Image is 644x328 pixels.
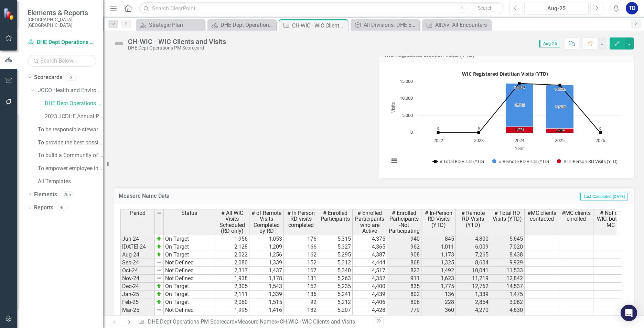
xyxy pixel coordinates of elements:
td: 802 [387,291,421,298]
text: 1,775 [515,127,524,132]
img: Not Defined [114,38,125,49]
text: 1,284 [556,128,565,132]
img: zOikAAAAAElFTkSuQmCC [156,299,162,305]
td: 1,775 [421,283,456,291]
td: 962 [387,243,421,251]
span: # Enrolled Participants who are Active [354,210,385,234]
div: Open Intercom Messenger [621,305,637,321]
td: 868 [387,259,421,267]
td: 5,327 [318,243,353,251]
text: 14,022 [555,87,566,91]
td: 3,082 [490,298,525,306]
text: Visits [390,102,396,113]
img: zOikAAAAAElFTkSuQmCC [156,291,162,297]
td: 835 [387,283,421,291]
path: 2024, 12,762. # Remote RD Visits (YTD). [506,84,533,127]
img: 8DAGhfEEPCf229AAAAAElFTkSuQmCC [156,275,162,281]
a: 2023 JCDHE Annual Plan Scorecard [45,113,103,121]
a: To provide the best possible mandatory and discretionary services [38,139,103,147]
g: # Total RD Visits (YTD), series 1 of 3. Line with 5 data points. [437,82,602,134]
td: 10,041 [456,267,490,275]
td: 1,956 [215,235,249,243]
path: 2024, 1,775. # In-Person RD Visits (YTD). [506,127,533,133]
text: 15,000 [400,78,413,84]
td: 5,312 [318,259,353,267]
a: Reports [34,204,53,212]
td: 4,387 [353,251,387,259]
td: 5,241 [318,291,353,298]
td: 12,842 [490,275,525,283]
td: 1,173 [421,251,456,259]
span: Search [478,5,493,11]
div: CH-WIC - WIC Clients and Visits [280,318,355,325]
td: 1,339 [456,291,490,298]
td: 2,305 [215,283,249,291]
td: 2,060 [215,298,249,306]
td: On Target [164,243,215,251]
span: # Not on WIC, but on MC [595,210,626,228]
a: To empower employee innovation and productivity [38,165,103,173]
div: 40 [57,205,68,210]
a: DHE Dept Operations PM Scorecard [148,318,235,325]
div: DHE Dept Operations PM Scorecard [221,21,275,29]
img: zOikAAAAAElFTkSuQmCC [156,283,162,289]
div: CH-WIC - WIC Clients and Visits [128,38,226,45]
td: 911 [387,275,421,283]
td: 5,207 [318,306,353,314]
a: To build a Community of Choice where people want to live and work​ [38,152,103,160]
td: Feb-25 [120,298,155,306]
td: Sep-24 [120,259,155,267]
text: 12,738 [555,104,566,109]
td: 2,080 [215,259,249,267]
td: 136 [284,291,318,298]
td: 1,416 [249,306,284,314]
td: 1,938 [215,275,249,283]
td: 167 [284,267,318,275]
button: Show # Total RD Visits (YTD) [433,158,485,164]
td: 8,438 [490,251,525,259]
td: Aug-24 [120,251,155,259]
span: #MC clients contacted [526,210,557,222]
path: 2023, 0. # Total RD Visits (YTD). [477,131,480,134]
text: 0 [478,126,480,131]
td: 8,604 [456,259,490,267]
td: 2,426 [215,314,249,322]
td: 4,444 [353,259,387,267]
td: 4,270 [456,306,490,314]
td: 544 [421,314,456,322]
td: Jan-25 [120,291,155,298]
td: Not Defined [164,259,215,267]
td: 152 [284,259,318,267]
td: 228 [421,298,456,306]
td: 2,317 [215,267,249,275]
td: 152 [284,283,318,291]
img: 8DAGhfEEPCf229AAAAAElFTkSuQmCC [156,315,162,320]
a: AllDiv: All Encounters [424,21,489,29]
div: 8 [66,75,77,80]
td: Oct-24 [120,267,155,275]
td: 1,325 [421,259,456,267]
button: Search [468,3,503,13]
td: 5,340 [318,267,353,275]
td: 4,400 [353,283,387,291]
span: Status [181,210,197,216]
td: 7,265 [456,251,490,259]
input: Search ClearPoint... [139,2,504,14]
td: 1,178 [249,275,284,283]
td: On Target [164,298,215,306]
div: AllDiv: All Encounters [435,21,489,29]
td: 136 [421,291,456,298]
text: 5,000 [402,112,413,118]
a: Scorecards [34,74,62,81]
text: 12,762 [514,102,525,107]
td: 166 [284,243,318,251]
td: Not Defined [164,306,215,314]
td: 780 [387,314,421,322]
td: 1,339 [249,259,284,267]
td: 845 [421,235,456,243]
input: Search Below... [28,55,96,67]
text: 0 [599,126,601,131]
button: View chart menu, WIC Registered Dietitian Visits (YTD) [389,156,399,166]
td: 1,623 [421,275,456,283]
text: 2023 [474,137,484,143]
